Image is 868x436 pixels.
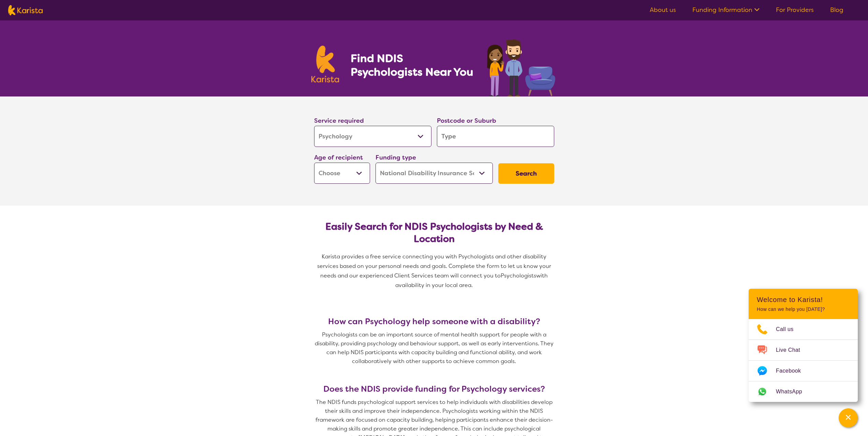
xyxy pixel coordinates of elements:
[311,317,557,326] h3: How can Psychology help someone with a disability?
[650,6,676,14] a: About us
[320,221,549,245] h2: Easily Search for NDIS Psychologists by Need & Location
[776,366,809,376] span: Facebook
[351,51,477,79] h1: Find NDIS Psychologists Near You
[749,319,858,402] ul: Choose channel
[437,117,496,125] label: Postcode or Suburb
[776,324,802,334] span: Call us
[376,153,416,162] label: Funding type
[8,5,43,15] img: Karista logo
[776,345,808,355] span: Live Chat
[830,6,843,14] a: Blog
[311,46,339,82] img: Karista logo
[437,126,554,147] input: Type
[314,153,363,162] label: Age of recipient
[314,117,364,125] label: Service required
[839,408,858,427] button: Channel Menu
[501,272,536,279] span: Psychologists
[485,37,557,96] img: psychology
[776,387,810,397] span: WhatsApp
[757,306,850,312] p: How can we help you [DATE]?
[311,330,557,366] p: Psychologists can be an important source of mental health support for people with a disability, p...
[317,253,553,279] span: Karista provides a free service connecting you with Psychologists and other disability services b...
[776,6,814,14] a: For Providers
[749,289,858,402] div: Channel Menu
[311,384,557,394] h3: Does the NDIS provide funding for Psychology services?
[757,296,850,304] h2: Welcome to Karista!
[749,381,858,402] a: Web link opens in a new tab.
[692,6,760,14] a: Funding Information
[498,163,554,184] button: Search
